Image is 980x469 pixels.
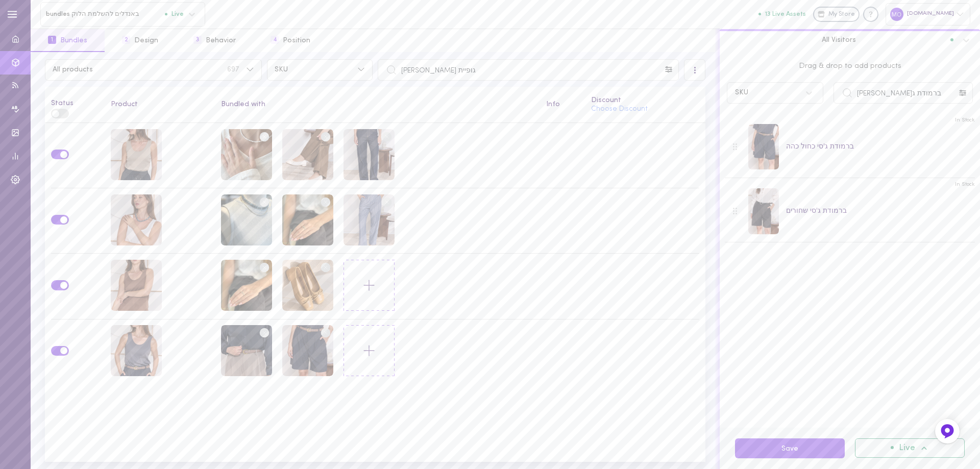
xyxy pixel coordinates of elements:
span: bundles באנדלים להשלמת הלוק [46,10,165,18]
div: Discount [591,97,699,104]
input: Search products [378,59,679,81]
div: [DOMAIN_NAME] [886,3,970,25]
span: All Visitors [822,35,856,44]
div: ברמודת ג'סי שחורים [786,206,847,216]
div: גופיית נגה לבנה [111,194,162,248]
div: מכנסי סלינה פסים כחולים [344,194,395,248]
span: In Stock [955,116,975,124]
img: Feedback Button [940,424,955,439]
span: 1 [48,36,56,44]
button: All products697 [45,59,262,81]
span: SKU [275,66,350,73]
div: ג'ינס כריסטינה כחול כהה [344,129,395,182]
div: Product [111,101,209,108]
div: טבעת רשת זהב [221,260,272,313]
span: 2 [122,36,130,44]
div: גופיית נגה אבן [111,129,162,182]
div: שרשרת פנינים קלאסית [221,129,272,182]
div: Knowledge center [863,7,878,22]
div: ברמודת ג'סי כחול כהה [282,325,333,378]
span: My Store [828,10,855,19]
button: 1Bundles [31,29,105,52]
div: נעלי עור ויקה אופייט [282,129,333,182]
div: Status [51,93,100,107]
button: 3Behavior [176,29,253,52]
button: 2Design [105,29,176,52]
span: All products [53,66,227,73]
div: SKU [735,89,748,96]
div: שרשרת נטורל ג'ייד מיסטרי בלו [221,194,272,248]
div: נעלי עור ויקה קאמל [282,260,333,313]
button: Live [855,438,965,458]
div: חגורת עור אוכף זהב מוקה [221,325,272,378]
span: Live [899,444,915,453]
button: Save [735,438,845,458]
span: Live [165,11,184,17]
button: 4Position [253,29,328,52]
span: Drag & drop to add products [727,61,973,72]
button: SKU [267,59,373,81]
div: ברמודת ג'סי כחול כהה [786,141,854,152]
input: Search products [834,82,973,104]
div: Bundled with [221,101,534,108]
div: טבעת רשת זהב [282,194,333,248]
span: 4 [271,36,279,44]
div: גופיית נגה כחול מעושן [111,325,162,378]
span: 697 [227,66,239,73]
span: In Stock [955,181,975,188]
button: 13 Live Assets [758,11,806,17]
a: 13 Live Assets [758,11,813,18]
div: Info [546,101,579,108]
a: My Store [813,7,860,22]
div: גופיית נגה חומה [111,260,162,313]
button: Choose Discount [591,106,648,113]
span: 3 [193,36,202,44]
